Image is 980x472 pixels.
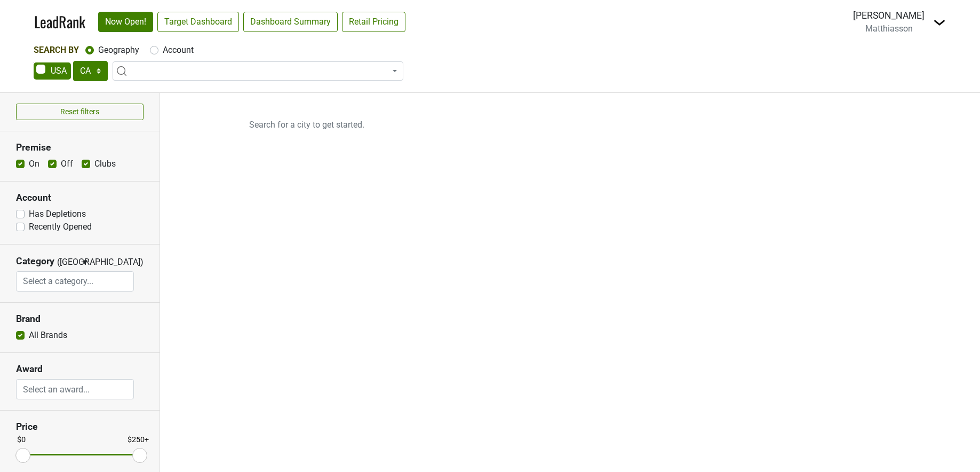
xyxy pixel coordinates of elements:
img: Dropdown Menu [933,16,946,29]
h3: Premise [16,142,144,153]
span: ▼ [81,257,89,267]
label: Has Depletions [29,208,86,221]
label: All Brands [29,329,67,342]
label: On [29,158,39,170]
a: LeadRank [34,11,85,33]
label: Clubs [94,158,116,170]
h3: Brand [16,313,144,325]
button: Reset filters [16,104,144,120]
label: Off [61,158,73,170]
label: Account [163,44,194,57]
label: Geography [98,44,139,57]
div: $0 [17,435,26,446]
a: Dashboard Summary [243,12,338,32]
h3: Category [16,256,54,267]
div: $250+ [128,435,149,446]
span: Search By [34,45,79,55]
input: Select an award... [17,379,133,399]
label: Recently Opened [29,221,92,233]
span: ([GEOGRAPHIC_DATA]) [57,256,78,271]
h3: Price [16,421,144,432]
input: Select a category... [17,271,133,292]
h3: Award [16,364,144,375]
span: Matthiasson [865,23,913,34]
p: Search for a city to get started. [160,93,453,157]
a: Target Dashboard [157,12,239,32]
a: Now Open! [98,12,153,32]
a: Retail Pricing [342,12,405,32]
h3: Account [16,192,144,203]
div: [PERSON_NAME] [853,9,925,22]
